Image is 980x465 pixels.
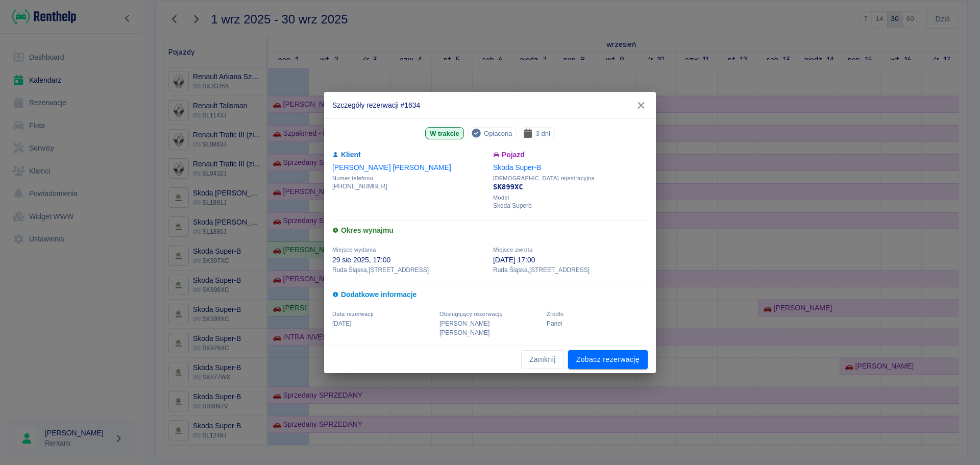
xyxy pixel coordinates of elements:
p: Panel [547,319,648,328]
h6: Klient [332,150,487,160]
p: 29 sie 2025, 17:00 [332,255,487,265]
a: [PERSON_NAME] [PERSON_NAME] [332,163,451,172]
span: [DEMOGRAPHIC_DATA] rejestracyjna [493,175,648,182]
span: Opłacona [480,128,516,139]
p: [PHONE_NUMBER] [332,182,487,191]
span: Miejsce zwrotu [493,247,532,253]
a: Skoda Super-B [493,163,541,172]
h6: Okres wynajmu [332,225,648,236]
p: [PERSON_NAME] [PERSON_NAME] [439,319,541,337]
p: [DATE] 17:00 [493,255,648,265]
h2: Szczegóły rezerwacji #1634 [324,92,656,118]
p: Ruda Śląska , [STREET_ADDRESS] [493,265,648,275]
span: Model [493,194,648,201]
span: Żrodło [547,311,563,317]
h6: Dodatkowe informacje [332,289,648,300]
p: Skoda Superb [493,201,648,210]
p: Ruda Śląska , [STREET_ADDRESS] [332,265,487,275]
span: Obsługujący rezerwację [439,311,503,317]
span: W trakcie [426,128,463,139]
p: [DATE] [332,319,433,328]
button: Zamknij [521,350,564,369]
a: Zobacz rezerwację [568,350,648,369]
span: Miejsce wydania [332,247,376,253]
h6: Pojazd [493,150,648,160]
p: SK899XC [493,182,648,192]
span: 3 dni [532,128,554,139]
span: Numer telefonu [332,175,487,182]
span: Data rezerwacji [332,311,374,317]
